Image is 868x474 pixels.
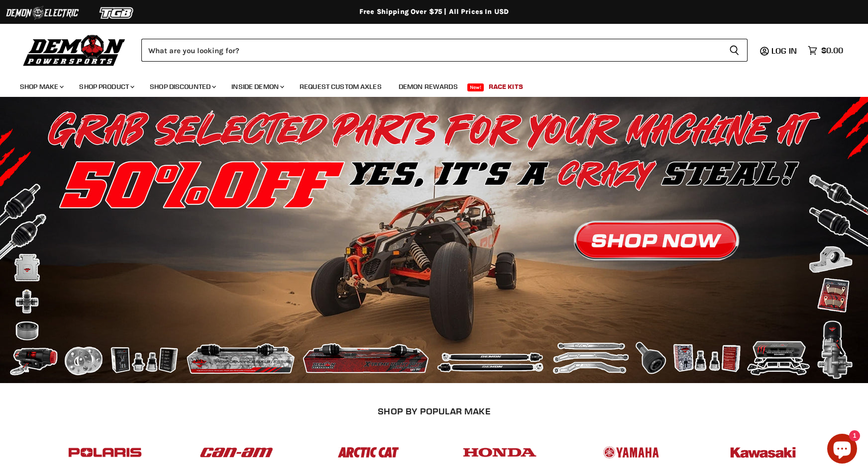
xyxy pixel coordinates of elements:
[824,434,860,466] inbox-online-store-chat: Shopify online store chat
[821,46,843,55] span: $0.00
[20,32,129,68] img: Demon Powersports
[391,77,465,97] a: Demon Rewards
[329,437,407,468] img: POPULAR_MAKE_logo_3_027535af-6171-4c5e-a9bc-f0eccd05c5d6.jpg
[142,77,222,97] a: Shop Discounted
[12,77,70,97] a: Shop Make
[66,437,144,468] img: POPULAR_MAKE_logo_2_dba48cf1-af45-46d4-8f73-953a0f002620.jpg
[141,39,721,62] input: Search
[803,43,848,58] a: $0.00
[292,77,389,97] a: Request Custom Axles
[141,39,748,62] form: Product
[467,83,484,91] span: New!
[12,73,841,97] ul: Main menu
[592,437,670,468] img: POPULAR_MAKE_logo_5_20258e7f-293c-4aac-afa8-159eaa299126.jpg
[724,437,802,468] img: POPULAR_MAKE_logo_6_76e8c46f-2d1e-4ecc-b320-194822857d41.jpg
[771,46,797,56] span: Log in
[198,437,275,468] img: POPULAR_MAKE_logo_1_adc20308-ab24-48c4-9fac-e3c1a623d575.jpg
[224,77,290,97] a: Inside Demon
[461,437,539,468] img: POPULAR_MAKE_logo_4_4923a504-4bac-4306-a1be-165a52280178.jpg
[481,77,531,97] a: Race Kits
[80,3,154,22] img: TGB Logo 2
[721,39,748,62] button: Search
[36,7,832,16] div: Free Shipping Over $75 | All Prices In USD
[48,406,820,416] h2: SHOP BY POPULAR MAKE
[5,3,80,22] img: Demon Electric Logo 2
[767,46,803,55] a: Log in
[72,77,140,97] a: Shop Product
